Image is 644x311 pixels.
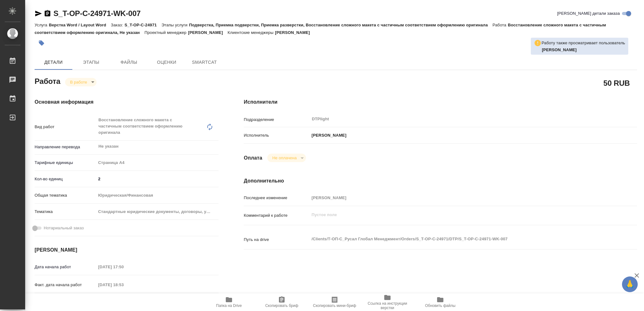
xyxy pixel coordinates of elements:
[35,192,96,199] p: Общая тематика
[161,23,189,27] p: Этапы услуги
[308,293,361,311] button: Скопировать мини-бриф
[603,78,630,88] h2: 50 RUB
[625,278,635,291] span: 🙏
[35,246,219,254] h4: [PERSON_NAME]
[265,303,298,308] span: Скопировать бриф
[96,280,151,289] input: Пустое поле
[255,293,308,311] button: Скопировать бриф
[35,209,96,215] p: Тематика
[35,75,60,86] h2: Работа
[35,10,42,17] button: Скопировать ссылку для ЯМессенджера
[44,10,51,17] button: Скопировать ссылку
[35,282,96,288] p: Факт. дата начала работ
[44,225,84,231] span: Нотариальный заказ
[152,58,182,66] span: Оценки
[35,160,96,166] p: Тарифные единицы
[35,144,96,150] p: Направление перевода
[49,23,111,27] p: Верстка Word / Layout Word
[65,78,97,86] div: В работе
[188,30,228,35] p: [PERSON_NAME]
[244,98,637,106] h4: Исполнители
[244,237,309,243] p: Путь на drive
[622,276,638,292] button: 🙏
[492,23,508,27] p: Работа
[76,58,106,66] span: Этапы
[365,301,410,310] span: Ссылка на инструкции верстки
[361,293,414,311] button: Ссылка на инструкции верстки
[542,47,577,52] b: [PERSON_NAME]
[414,293,467,311] button: Обновить файлы
[35,176,96,182] p: Кол-во единиц
[244,117,309,123] p: Подразделение
[189,58,219,66] span: SmartCat
[244,177,637,185] h4: Дополнительно
[557,10,620,17] span: [PERSON_NAME] детали заказа
[309,193,604,202] input: Пустое поле
[267,154,306,162] div: В работе
[35,36,48,50] button: Добавить тэг
[216,303,242,308] span: Папка на Drive
[313,303,356,308] span: Скопировать мини-бриф
[96,157,219,168] div: Страница А4
[244,195,309,201] p: Последнее изменение
[125,23,161,27] p: S_T-OP-C-24971
[111,23,125,27] p: Заказ:
[228,30,275,35] p: Клиентские менеджеры
[38,58,69,66] span: Детали
[270,155,298,161] button: Не оплачена
[244,132,309,139] p: Исполнитель
[35,264,96,270] p: Дата начала работ
[542,47,625,53] p: Риянова Анна
[68,79,89,85] button: В работе
[275,30,315,35] p: [PERSON_NAME]
[35,124,96,130] p: Вид работ
[203,293,255,311] button: Папка на Drive
[96,262,151,271] input: Пустое поле
[114,58,144,66] span: Файлы
[309,234,604,244] textarea: /Clients/Т-ОП-С_Русал Глобал Менеджмент/Orders/S_T-OP-C-24971/DTP/S_T-OP-C-24971-WK-007
[145,30,188,35] p: Проектный менеджер
[35,98,219,106] h4: Основная информация
[189,23,492,27] p: Подверстка, Приемка подверстки, Приемка разверстки, Восстановление сложного макета с частичным со...
[96,174,219,183] input: ✎ Введи что-нибудь
[35,23,49,27] p: Услуга
[425,303,456,308] span: Обновить файлы
[541,40,625,46] p: Работу также просматривает пользователь
[96,206,219,217] div: Стандартные юридические документы, договоры, уставы
[53,9,141,18] a: S_T-OP-C-24971-WK-007
[309,132,347,139] p: [PERSON_NAME]
[244,212,309,219] p: Комментарий к работе
[244,154,262,162] h4: Оплата
[96,190,219,201] div: Юридическая/Финансовая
